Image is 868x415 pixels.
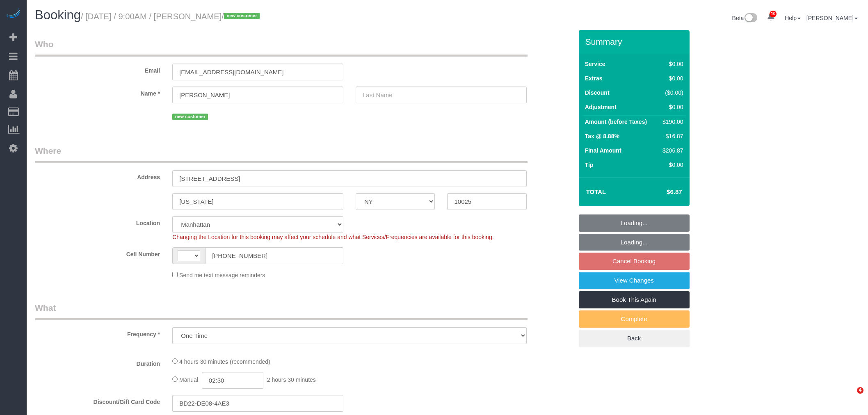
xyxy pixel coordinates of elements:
div: $16.87 [659,132,683,140]
label: Frequency * [29,327,166,338]
label: Name * [29,87,166,98]
input: Email [172,64,343,80]
label: Tip [585,161,594,169]
label: Tax @ 8.88% [585,132,619,140]
a: Back [579,330,690,347]
small: / [DATE] / 9:00AM / [PERSON_NAME] [81,12,262,21]
label: Service [585,60,605,68]
a: Help [785,15,801,21]
span: 4 [857,387,863,394]
span: Changing the Location for this booking may affect your schedule and what Services/Frequencies are... [172,234,493,240]
label: Discount/Gift Card Code [29,395,166,406]
div: $0.00 [659,161,683,169]
label: Location [29,216,166,227]
div: $0.00 [659,74,683,82]
div: $0.00 [659,60,683,68]
div: ($0.00) [659,89,683,97]
label: Email [29,64,166,75]
input: Cell Number [205,247,343,264]
legend: What [35,302,528,320]
a: View Changes [579,272,690,289]
div: $190.00 [659,118,683,126]
strong: Total [586,188,606,195]
h3: Summary [585,37,685,46]
label: Extras [585,74,603,82]
span: new customer [224,13,260,19]
label: Cell Number [29,247,166,258]
span: new customer [172,114,208,120]
label: Discount [585,89,610,97]
span: Manual [179,376,198,383]
span: Send me text message reminders [179,272,265,278]
div: $0.00 [659,103,683,111]
a: [PERSON_NAME] [806,15,858,21]
a: 10 [763,8,779,26]
input: City [172,193,343,210]
span: 4 hours 30 minutes (recommended) [179,358,270,365]
div: $206.87 [659,146,683,155]
label: Adjustment [585,103,617,111]
h4: $6.87 [642,189,682,196]
legend: Who [35,38,528,57]
span: Booking [35,8,81,22]
img: Automaid Logo [5,8,21,20]
span: / [222,12,262,21]
label: Address [29,170,166,181]
input: Zip Code [447,193,526,210]
span: 2 hours 30 minutes [267,376,316,383]
input: First Name [172,87,343,103]
input: Last Name [356,87,527,103]
iframe: Intercom live chat [840,387,860,407]
label: Amount (before Taxes) [585,118,647,126]
legend: Where [35,145,528,163]
a: Beta [732,15,758,21]
span: 10 [770,11,777,17]
img: New interface [744,13,757,24]
a: Book This Again [579,291,690,308]
label: Final Amount [585,146,621,155]
label: Duration [29,357,166,368]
